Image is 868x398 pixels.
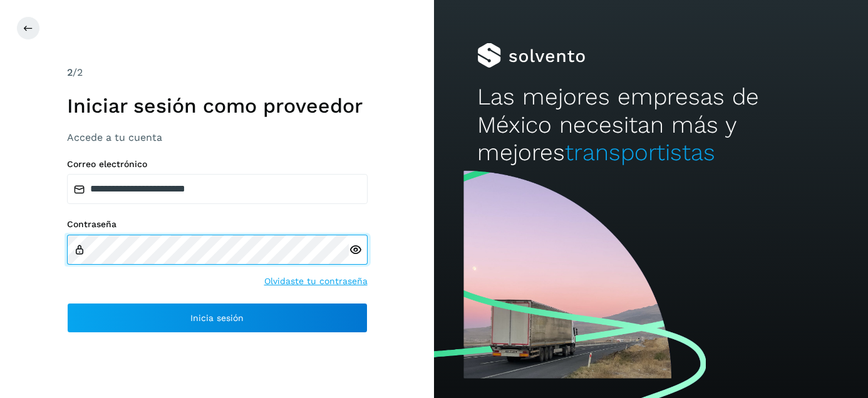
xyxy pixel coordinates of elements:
h2: Las mejores empresas de México necesitan más y mejores [477,83,824,166]
h3: Accede a tu cuenta [67,131,368,143]
label: Correo electrónico [67,159,368,170]
span: Inicia sesión [190,314,244,322]
button: Inicia sesión [67,303,368,333]
label: Contraseña [67,219,368,230]
h1: Iniciar sesión como proveedor [67,94,368,118]
span: transportistas [565,139,715,166]
div: /2 [67,65,368,80]
a: Olvidaste tu contraseña [264,275,368,288]
span: 2 [67,66,73,78]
